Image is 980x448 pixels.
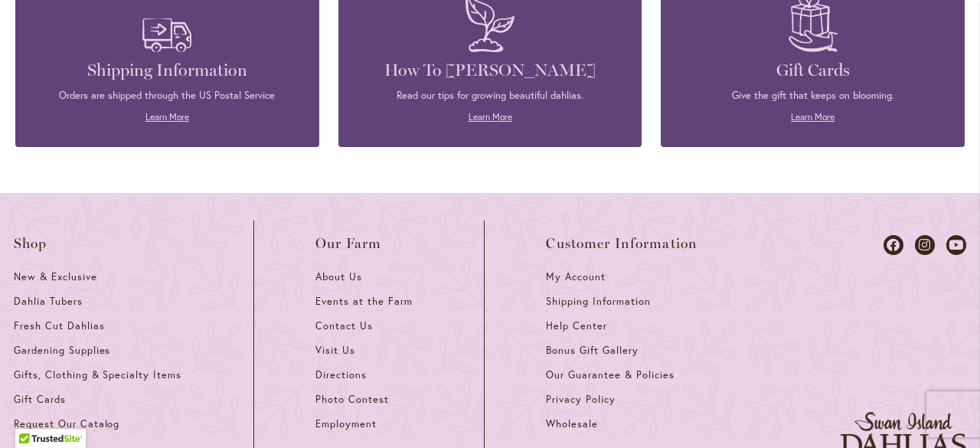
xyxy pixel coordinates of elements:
[14,319,105,332] span: Fresh Cut Dahlias
[946,235,966,255] a: Dahlias on Youtube
[14,344,110,357] span: Gardening Supplies
[469,111,512,123] a: Learn More
[546,393,616,406] span: Privacy Policy
[884,235,903,255] a: Dahlias on Facebook
[546,295,650,308] span: Shipping Information
[361,89,619,103] p: Read our tips for growing beautiful dahlias.
[14,236,47,251] span: Shop
[145,111,189,123] a: Learn More
[315,417,377,430] span: Employment
[546,417,598,430] span: Wholesale
[315,393,389,406] span: Photo Contest
[315,270,362,283] span: About Us
[546,319,607,332] span: Help Center
[315,344,355,357] span: Visit Us
[315,295,412,308] span: Events at the Farm
[546,270,606,283] span: My Account
[546,344,638,357] span: Bonus Gift Gallery
[14,295,83,308] span: Dahlia Tubers
[38,89,296,103] p: Orders are shipped through the US Postal Service
[915,235,935,255] a: Dahlias on Instagram
[361,60,619,81] h4: How To [PERSON_NAME]
[684,60,942,81] h4: Gift Cards
[315,368,367,381] span: Directions
[14,368,181,381] span: Gifts, Clothing & Specialty Items
[14,417,119,430] span: Request Our Catalog
[546,236,697,251] span: Customer Information
[38,60,296,81] h4: Shipping Information
[315,236,381,251] span: Our Farm
[11,394,54,437] iframe: Launch Accessibility Center
[684,89,942,103] p: Give the gift that keeps on blooming.
[14,270,97,283] span: New & Exclusive
[546,368,674,381] span: Our Guarantee & Policies
[791,111,835,123] a: Learn More
[315,319,373,332] span: Contact Us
